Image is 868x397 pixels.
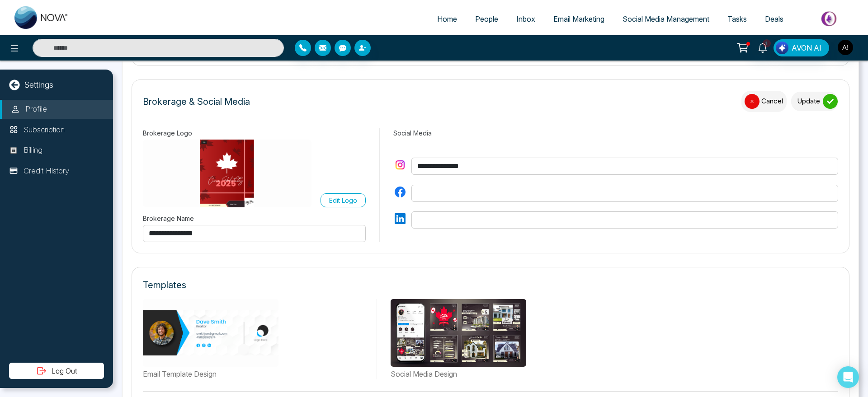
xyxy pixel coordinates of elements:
[466,10,507,28] a: People
[143,278,186,292] p: Templates
[329,196,357,205] p: Edit Logo
[797,9,863,29] img: Market-place.gif
[613,10,718,28] a: Social Media Management
[393,158,407,172] img: instagram
[428,10,466,28] a: Home
[24,124,65,136] p: Subscription
[623,14,709,23] span: Social Media Management
[507,10,544,28] a: Inbox
[837,366,859,388] div: Open Intercom Messenger
[24,165,69,177] p: Credit History
[718,10,756,28] a: Tasks
[437,14,457,23] span: Home
[391,299,526,367] img: Not found
[143,299,278,367] img: Not found
[143,369,370,379] label: Email Template Design
[391,369,838,379] label: Social Media Design
[752,39,774,55] a: 1
[763,39,771,47] span: 1
[756,10,793,28] a: Deals
[776,42,788,54] img: Lead Flow
[393,128,838,138] label: Social Media
[9,363,104,379] button: Log Out
[765,14,783,23] span: Deals
[14,6,69,29] img: Nova CRM Logo
[143,95,250,108] p: Brokerage & Social Media
[24,79,53,91] p: Settings
[544,10,613,28] a: Email Marketing
[774,39,829,56] button: AVON AI
[475,14,498,23] span: People
[791,92,838,111] button: Update
[792,42,821,53] span: AVON AI
[25,103,47,115] p: Profile
[143,128,366,138] label: Brokerage Logo
[516,14,535,23] span: Inbox
[143,140,311,207] img: brokerage logo
[553,14,604,23] span: Email Marketing
[741,91,787,112] button: Cancel
[727,14,747,23] span: Tasks
[838,40,853,55] img: User Avatar
[24,145,42,156] p: Billing
[143,214,366,223] label: Brokerage Name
